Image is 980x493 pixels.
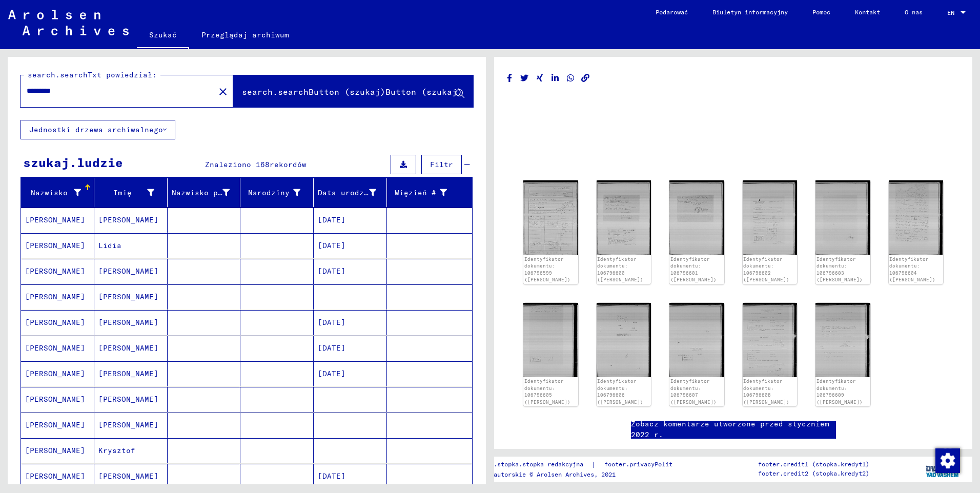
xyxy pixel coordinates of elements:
mat-cell: [PERSON_NAME] [21,336,94,361]
a: Identyfikator dokumentu: 106796604 ([PERSON_NAME]) [889,256,935,283]
mat-cell: [PERSON_NAME] [21,464,94,489]
span: Znaleziono 168 [205,160,270,169]
button: Filtr [421,155,462,174]
img: 001.jpg [669,303,724,377]
a: footer.privacyPolityka [596,459,696,470]
mat-header-cell: Prisoner # [387,178,472,207]
font: Nazwisko [31,188,68,197]
button: search.searchButton (szukaj)Button (szukaj) [233,75,473,107]
mat-cell: [DATE] [314,259,387,284]
mat-cell: [DATE] [314,336,387,361]
img: 001.jpg [669,180,724,255]
mat-header-cell: Nachname [21,178,94,207]
mat-icon: close [217,86,229,98]
a: Przeglądaj archiwum [189,23,301,47]
mat-cell: [PERSON_NAME] [21,361,94,386]
img: 001.jpg [597,303,651,377]
mat-cell: [PERSON_NAME] [94,284,168,310]
a: Identyfikator dokumentu: 106796603 ([PERSON_NAME]) [816,256,863,283]
mat-cell: [PERSON_NAME] [21,233,94,258]
a: stopka.stopka.stopka redakcyjna [472,459,591,470]
button: Kopiuj link [580,72,591,85]
button: Jednostki drzewa archiwalnego [21,120,175,139]
div: Narodziny [244,184,313,201]
mat-cell: [PERSON_NAME] [94,259,168,284]
mat-cell: [DATE] [314,361,387,386]
button: Udostępnij na WhatsApp [565,72,576,85]
mat-cell: [PERSON_NAME] [21,310,94,335]
mat-cell: [PERSON_NAME] [94,413,168,438]
font: Imię [113,188,132,197]
font: Data urodzenia [318,188,382,197]
a: Szukać [137,23,189,49]
mat-cell: Lidia [94,233,168,258]
mat-cell: [DATE] [314,310,387,335]
mat-cell: [PERSON_NAME] [94,464,168,489]
img: 001.jpg [815,303,870,377]
mat-cell: Krysztof [94,438,168,463]
a: Identyfikator dokumentu: 106796599 ([PERSON_NAME]) [524,256,570,283]
img: Zustimmung ändern [935,448,960,473]
a: Identyfikator dokumentu: 106796601 ([PERSON_NAME]) [670,256,717,283]
font: Nazwisko panieńskie [172,188,259,197]
img: 001.jpg [523,303,578,377]
mat-header-cell: Geburtsdatum [314,178,387,207]
font: Jednostki drzewa archiwalnego [29,125,163,134]
mat-header-cell: Geburt‏ [240,178,314,207]
p: footer.credit2 (stopka.kredyt2) [758,469,869,478]
mat-cell: [PERSON_NAME] [21,438,94,463]
mat-header-cell: Vorname [94,178,168,207]
div: Więzień # [391,184,460,201]
mat-header-cell: Geburtsname [168,178,241,207]
a: Identyfikator dokumentu: 106796607 ([PERSON_NAME]) [670,378,717,405]
a: Identyfikator dokumentu: 106796605 ([PERSON_NAME]) [524,378,570,405]
mat-cell: [PERSON_NAME] [21,413,94,438]
img: yv_logo.png [924,456,962,482]
div: szukaj.ludzie [23,153,123,172]
a: Zobacz komentarze utworzone przed styczniem 2022 r. [631,419,836,440]
button: Jasny [213,81,233,101]
p: footer.credit1 (stopka.kredyt1) [758,460,869,469]
mat-cell: [PERSON_NAME] [94,336,168,361]
mat-cell: [DATE] [314,208,387,233]
mat-cell: [PERSON_NAME] [21,387,94,412]
button: Udostępnij na Facebooku [504,72,515,85]
button: Udostępnij na Xing [535,72,545,85]
p: Prawa autorskie © Arolsen Archives, 2021 [472,470,696,479]
mat-cell: [PERSON_NAME] [94,361,168,386]
span: EN [947,9,958,16]
font: Narodziny [248,188,290,197]
mat-cell: [PERSON_NAME] [21,284,94,310]
a: Identyfikator dokumentu: 106796600 ([PERSON_NAME]) [597,256,643,283]
img: 001.jpg [743,180,798,255]
mat-cell: [DATE] [314,233,387,258]
a: Identyfikator dokumentu: 106796606 ([PERSON_NAME]) [597,378,643,405]
mat-cell: [PERSON_NAME] [94,208,168,233]
font: Więzień # [395,188,436,197]
img: 001.jpg [523,180,578,255]
div: Nazwisko panieńskie [172,184,243,201]
mat-cell: [PERSON_NAME] [94,310,168,335]
a: Identyfikator dokumentu: 106796609 ([PERSON_NAME]) [816,378,863,405]
a: Identyfikator dokumentu: 106796602 ([PERSON_NAME]) [743,256,789,283]
span: Filtr [430,160,453,169]
mat-label: search.searchTxt powiedział: [28,70,157,79]
button: Udostępnij na LinkedIn [550,72,561,85]
font: | [591,459,596,470]
button: Udostępnij na Twitterze [519,72,530,85]
mat-cell: [DATE] [314,464,387,489]
mat-cell: [PERSON_NAME] [21,208,94,233]
div: Nazwisko [25,184,94,201]
img: 001.jpg [815,180,870,255]
div: Data urodzenia [318,184,389,201]
mat-cell: [PERSON_NAME] [94,387,168,412]
div: Imię [98,184,167,201]
span: rekordów [270,160,307,169]
mat-cell: [PERSON_NAME] [21,259,94,284]
img: 001.jpg [597,180,651,255]
img: Arolsen_neg.svg [8,10,129,35]
a: Identyfikator dokumentu: 106796608 ([PERSON_NAME]) [743,378,789,405]
img: 001.jpg [743,303,798,377]
img: 001.jpg [889,180,944,255]
span: search.searchButton (szukaj)Button (szukaj) [242,87,462,97]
